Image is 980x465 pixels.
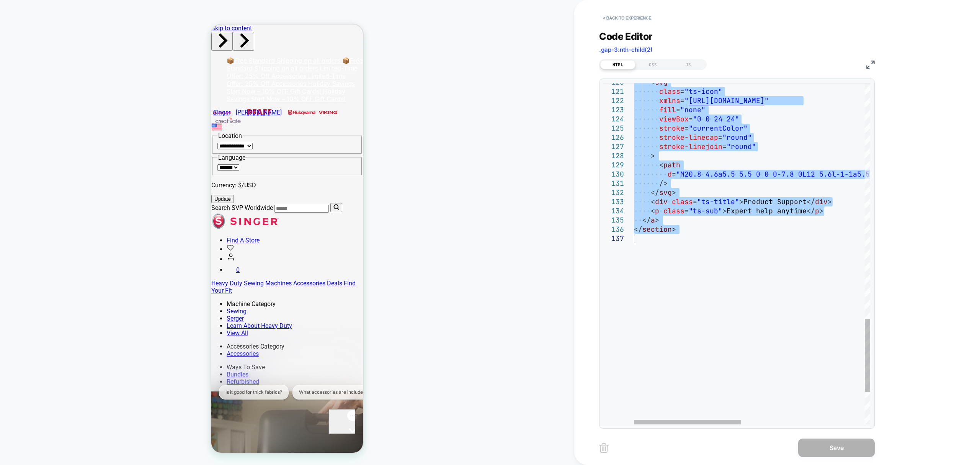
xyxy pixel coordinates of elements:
[15,40,146,63] a: 2 of 3
[603,197,624,206] div: 133
[866,61,875,69] img: fullscreen
[6,129,35,137] legend: Language
[117,385,144,409] iframe: Gorgias live chat messenger
[15,47,134,63] span: Limited-Time Offer: 25% Off Accessories
[680,96,684,105] span: =
[739,197,743,206] span: >
[655,206,659,215] span: p
[651,151,655,160] span: >
[116,255,131,262] a: Deals
[603,133,624,142] div: 126
[603,234,624,243] div: 137
[599,31,653,42] span: Code Editor
[697,197,739,206] span: "ts-title"
[603,225,624,234] div: 136
[6,108,31,115] legend: Location
[659,96,680,105] span: xmlns
[659,124,684,133] span: stroke
[689,206,722,215] span: "ts-sub"
[798,439,875,457] button: Save
[635,60,671,69] div: CSS
[680,105,706,114] span: "none"
[693,115,739,123] span: "0 0 24 24"
[676,170,887,178] span: "M20.8 4.6a5.5 5.5 0 0 0-7.8 0L12 5.6l-1-1a5.5 5.5
[684,206,689,215] span: =
[659,105,676,114] span: fill
[15,354,48,361] a: Refurbished
[603,105,624,115] div: 123
[655,197,668,206] span: div
[642,225,672,234] span: section
[651,197,655,206] span: <
[603,216,624,225] div: 135
[15,242,28,249] a: Cart
[722,142,727,151] span: =
[15,290,33,298] a: Serger
[82,255,114,262] a: Accessories
[659,160,663,169] span: <
[659,188,672,197] span: svg
[659,115,689,123] span: viewBox
[603,179,624,188] div: 131
[15,40,146,55] span: Limited-Time Offer: 25% Off Accessories
[689,115,693,123] span: =
[655,216,659,224] span: >
[807,206,815,215] span: </
[672,197,693,206] span: class
[672,188,676,197] span: >
[727,142,756,151] span: "round"
[603,160,624,170] div: 129
[603,124,624,133] div: 125
[603,188,624,197] div: 132
[659,133,718,142] span: stroke-linecap
[743,197,807,206] span: Product Support
[15,276,152,283] div: Machine Category
[634,225,642,234] span: </
[15,32,151,47] span: 📦Free Standard Shipping on all orders
[659,142,722,151] span: stroke-linejoin
[722,133,752,142] span: "round"
[718,133,722,142] span: =
[15,32,151,47] a: 1 of 3
[74,84,130,92] a: Link to Husqvarna Viking homepage
[603,170,624,179] div: 130
[689,96,764,105] span: [URL][DOMAIN_NAME]
[600,60,635,69] div: HTML
[21,7,43,26] button: Next slide
[672,170,676,178] span: =
[663,160,680,169] span: path
[659,179,668,188] span: />
[599,12,655,24] button: < Back to experience
[15,221,23,228] a: Wishlist
[599,443,609,453] img: delete
[603,206,624,216] div: 134
[599,46,653,53] span: .gap-3:nth-child(2)
[689,124,748,133] span: "currentColor"
[815,206,819,215] span: p
[15,212,48,219] a: Find A Store
[15,32,129,40] span: 📦Free Standard Shipping on all orders
[663,206,684,215] span: class
[15,55,144,70] span: Holiday Savings Start Now – 10% OFF Gift Cards!
[828,197,832,206] span: >
[15,231,24,238] a: account
[15,346,37,354] a: Bundles
[603,115,624,124] div: 124
[651,188,659,197] span: </
[684,96,689,105] span: "
[684,87,722,96] span: "ts-icon"
[659,87,680,96] span: class
[15,298,81,305] a: Learn About Heavy Duty
[25,242,28,249] span: 0
[15,326,47,333] a: Accessories
[764,96,769,105] span: "
[680,87,684,96] span: =
[23,80,72,95] a: Link to PFAFF homepage
[722,206,727,215] span: >
[815,197,828,206] span: div
[668,170,672,178] span: d
[651,206,655,215] span: <
[684,124,689,133] span: =
[33,255,80,262] a: Sewing Machines
[651,216,655,224] span: a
